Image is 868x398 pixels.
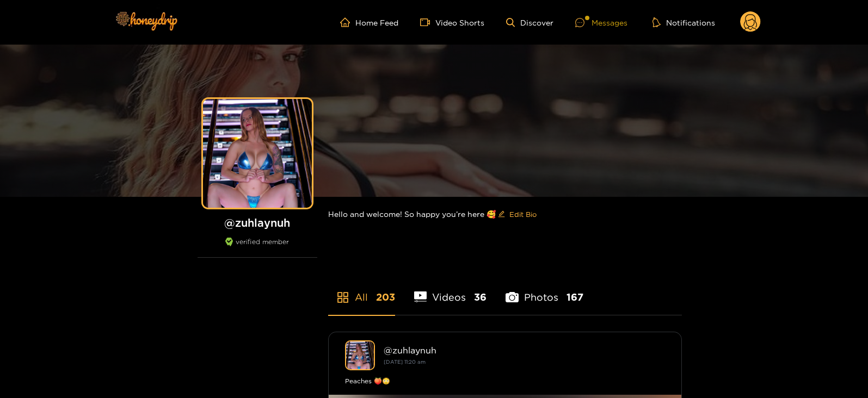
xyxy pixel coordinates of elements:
div: Peaches 🍑😳 [345,376,665,387]
span: 203 [376,290,395,304]
div: verified member [198,238,317,258]
span: home [340,17,355,27]
li: Videos [414,266,487,315]
div: Hello and welcome! So happy you’re here 🥰 [328,197,682,232]
div: Messages [575,16,627,29]
h1: @ zuhlaynuh [198,216,317,229]
span: 167 [567,290,583,304]
a: Home Feed [340,17,398,27]
span: edit [498,210,505,219]
a: Video Shorts [420,17,484,27]
a: Discover [506,18,553,27]
span: video-camera [420,17,435,27]
small: [DATE] 11:20 am [384,359,426,365]
li: All [328,266,395,315]
div: @ zuhlaynuh [384,345,665,355]
span: 36 [474,290,487,304]
button: editEdit Bio [496,206,539,223]
button: Notifications [649,17,718,28]
span: Edit Bio [509,209,537,220]
img: zuhlaynuh [345,340,375,370]
li: Photos [506,266,583,315]
span: appstore [336,291,349,304]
